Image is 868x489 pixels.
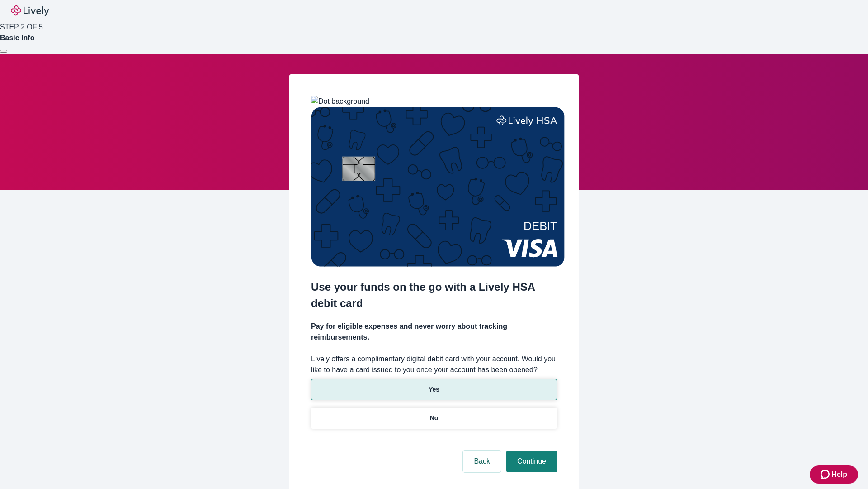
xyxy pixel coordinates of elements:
[311,407,557,429] button: No
[311,107,565,267] img: Debit card
[311,354,557,375] label: Lively offers a complimentary digital debit card with your account. Would you like to have a card...
[430,413,439,423] p: No
[311,279,557,312] h2: Use your funds on the go with a Lively HSA debit card
[311,96,369,107] img: Dot background
[506,451,557,472] button: Continue
[11,5,49,16] img: Lively
[810,465,858,484] button: Zendesk support iconHelp
[831,469,847,480] span: Help
[429,385,439,394] p: Yes
[821,469,831,480] svg: Zendesk support icon
[311,321,557,343] h4: Pay for eligible expenses and never worry about tracking reimbursements.
[463,451,501,472] button: Back
[311,379,557,400] button: Yes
